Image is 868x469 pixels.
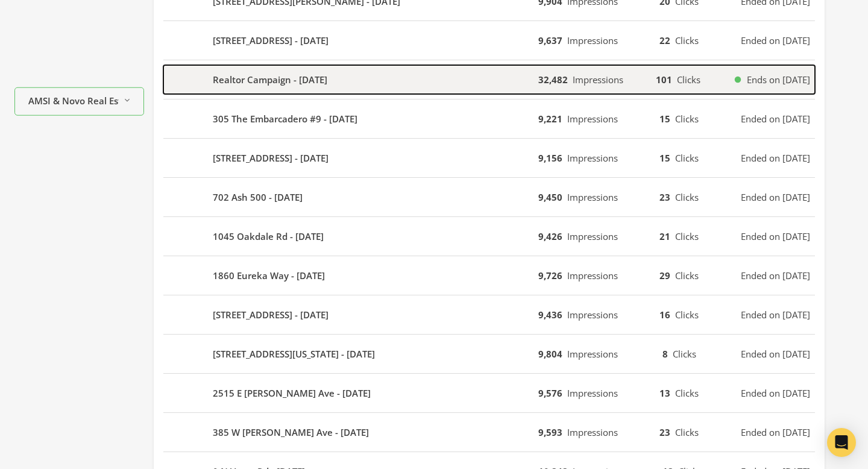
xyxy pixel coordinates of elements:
span: Clicks [675,34,699,46]
span: Clicks [675,230,699,242]
span: Impressions [567,34,618,46]
span: Clicks [677,74,700,86]
b: Realtor Campaign - [DATE] [213,73,327,87]
button: 305 The Embarcadero #9 - [DATE]9,221Impressions15ClicksEnded on [DATE] [163,104,815,133]
b: 9,426 [538,230,562,242]
b: [STREET_ADDRESS] - [DATE] [213,34,329,48]
button: 1045 Oakdale Rd - [DATE]9,426Impressions21ClicksEnded on [DATE] [163,222,815,251]
span: Ended on [DATE] [741,426,810,439]
button: [STREET_ADDRESS] - [DATE]9,436Impressions16ClicksEnded on [DATE] [163,300,815,329]
span: Impressions [567,152,618,164]
span: Clicks [675,191,699,203]
span: Clicks [675,426,699,438]
button: Realtor Campaign - [DATE]32,482Impressions101ClicksEnds on [DATE] [163,65,815,94]
span: Impressions [573,74,623,86]
span: Ended on [DATE] [741,269,810,283]
b: 9,576 [538,387,562,399]
b: 9,156 [538,152,562,164]
button: 385 W [PERSON_NAME] Ave - [DATE]9,593Impressions23ClicksEnded on [DATE] [163,418,815,447]
div: Open Intercom Messenger [827,428,856,457]
span: Impressions [567,269,618,282]
span: Impressions [567,230,618,242]
b: 21 [659,230,670,242]
span: Impressions [567,348,618,360]
b: [STREET_ADDRESS] - [DATE] [213,308,329,322]
button: [STREET_ADDRESS][US_STATE] - [DATE]9,804Impressions8ClicksEnded on [DATE] [163,339,815,368]
span: Ended on [DATE] [741,34,810,48]
b: 305 The Embarcadero #9 - [DATE] [213,112,357,126]
b: 9,221 [538,113,562,125]
button: [STREET_ADDRESS] - [DATE]9,637Impressions22ClicksEnded on [DATE] [163,26,815,55]
b: 13 [659,387,670,399]
b: 1045 Oakdale Rd - [DATE] [213,230,324,244]
b: 9,726 [538,269,562,282]
span: Impressions [567,113,618,125]
b: 15 [659,152,670,164]
b: 2515 E [PERSON_NAME] Ave - [DATE] [213,386,371,400]
span: Clicks [675,309,699,321]
span: Impressions [567,191,618,203]
span: Impressions [567,309,618,321]
button: AMSI & Novo Real Estate [14,87,144,116]
b: 9,436 [538,309,562,321]
span: Ended on [DATE] [741,308,810,322]
span: Ended on [DATE] [741,190,810,204]
b: 702 Ash 500 - [DATE] [213,190,303,204]
b: [STREET_ADDRESS] - [DATE] [213,151,329,165]
span: Clicks [675,152,699,164]
b: 9,637 [538,34,562,46]
b: 8 [662,348,668,360]
b: 385 W [PERSON_NAME] Ave - [DATE] [213,426,369,439]
span: Ended on [DATE] [741,230,810,244]
span: Ends on [DATE] [747,73,810,87]
b: 23 [659,426,670,438]
b: 22 [659,34,670,46]
b: 9,593 [538,426,562,438]
span: Ended on [DATE] [741,112,810,126]
span: Ended on [DATE] [741,151,810,165]
b: 23 [659,191,670,203]
span: Clicks [673,348,696,360]
span: Clicks [675,269,699,282]
span: Impressions [567,387,618,399]
span: Clicks [675,387,699,399]
button: 2515 E [PERSON_NAME] Ave - [DATE]9,576Impressions13ClicksEnded on [DATE] [163,379,815,408]
b: [STREET_ADDRESS][US_STATE] - [DATE] [213,347,375,361]
span: AMSI & Novo Real Estate [28,93,119,107]
span: Clicks [675,113,699,125]
span: Ended on [DATE] [741,347,810,361]
b: 32,482 [538,74,568,86]
b: 1860 Eureka Way - [DATE] [213,269,325,283]
b: 29 [659,269,670,282]
b: 15 [659,113,670,125]
button: 1860 Eureka Way - [DATE]9,726Impressions29ClicksEnded on [DATE] [163,261,815,290]
button: 702 Ash 500 - [DATE]9,450Impressions23ClicksEnded on [DATE] [163,183,815,212]
b: 9,804 [538,348,562,360]
b: 101 [656,74,672,86]
span: Impressions [567,426,618,438]
b: 16 [659,309,670,321]
button: [STREET_ADDRESS] - [DATE]9,156Impressions15ClicksEnded on [DATE] [163,143,815,172]
b: 9,450 [538,191,562,203]
span: Ended on [DATE] [741,386,810,400]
